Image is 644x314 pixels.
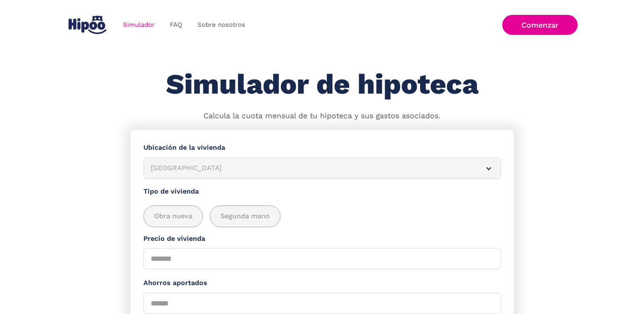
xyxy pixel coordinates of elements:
a: FAQ [162,17,190,33]
span: Segunda mano [220,211,270,222]
p: Calcula la cuota mensual de tu hipoteca y sus gastos asociados. [203,111,441,122]
div: add_description_here [143,206,501,227]
a: Comenzar [502,15,578,35]
span: Obra nueva [154,211,192,222]
a: Simulador [115,17,162,33]
label: Ahorros aportados [143,278,501,288]
div: [GEOGRAPHIC_DATA] [151,163,473,174]
label: Tipo de vivienda [143,186,501,197]
label: Precio de vivienda [143,234,501,244]
h1: Simulador de hipoteca [166,69,478,100]
article: [GEOGRAPHIC_DATA] [143,157,501,179]
a: home [67,12,109,37]
a: Sobre nosotros [190,17,253,33]
label: Ubicación de la vivienda [143,143,501,153]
